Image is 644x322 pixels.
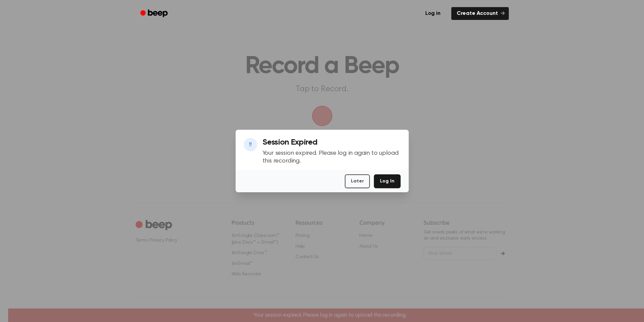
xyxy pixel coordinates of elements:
[419,6,447,21] a: Log in
[345,174,370,188] button: Later
[263,150,401,165] p: Your session expired. Please log in again to upload this recording.
[244,138,257,151] div: ‼
[263,138,401,147] h3: Session Expired
[374,174,400,188] button: Log In
[136,7,174,20] a: Beep
[451,7,509,20] a: Create Account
